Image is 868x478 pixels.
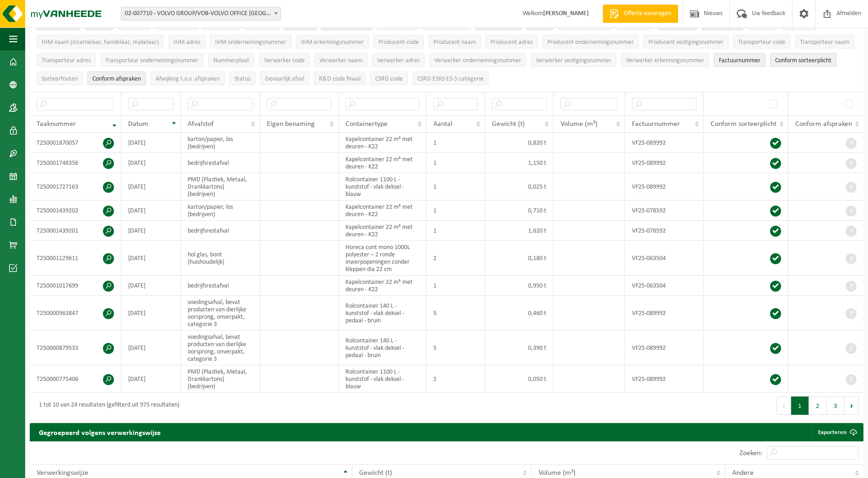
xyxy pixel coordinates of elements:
[492,120,525,128] span: Gewicht (t)
[426,173,485,201] td: 1
[151,71,225,85] button: Afwijking t.o.v. afsprakenAfwijking t.o.v. afspraken: Activate to sort
[426,221,485,241] td: 1
[621,9,674,18] span: Offerte aanvragen
[121,7,280,20] span: 02-007710 - VOLVO GROUP/VOB-VOLVO OFFICE BRUSSELS - BERCHEM-SAINTE-AGATHE
[339,331,426,365] td: Rolcontainer 140 L - kunststof - vlak deksel - pedaal - bruin
[34,397,179,414] div: 1 tot 10 van 24 resultaten (gefilterd uit 975 resultaten)
[626,57,704,64] span: Verwerker erkenningsnummer
[621,53,709,67] button: Verwerker erkenningsnummerVerwerker erkenningsnummer: Activate to sort
[173,39,200,46] span: IHM adres
[625,331,704,365] td: VF25-089992
[426,331,485,365] td: 5
[625,153,704,173] td: VF25-089992
[181,133,260,153] td: karton/papier, los (bedrijven)
[314,71,366,85] button: R&D code finaalR&amp;D code finaal: Activate to sort
[775,57,831,64] span: Conform sorteerplicht
[485,133,554,153] td: 0,820 t
[181,173,260,201] td: PMD (Plastiek, Metaal, Drankkartons) (bedrijven)
[339,276,426,296] td: Kapelcontainer 22 m³ met deuren - K22
[625,201,704,221] td: VF25-078592
[561,120,598,128] span: Volume (m³)
[827,397,845,415] button: 3
[485,221,554,241] td: 1,620 t
[30,221,121,241] td: T250001439201
[121,365,181,393] td: [DATE]
[714,53,766,67] button: FactuurnummerFactuurnummer: Activate to sort
[625,365,704,393] td: VF25-089992
[543,10,589,17] strong: [PERSON_NAME]
[739,450,762,457] label: Zoeken:
[643,35,728,49] button: Producent vestigingsnummerProducent vestigingsnummer: Activate to sort
[264,57,305,64] span: Verwerker code
[426,153,485,173] td: 1
[30,201,121,221] td: T250001439202
[30,423,170,441] h2: Gegroepeerd volgens verwerkingswijze
[372,53,425,67] button: Verwerker adresVerwerker adres: Activate to sort
[37,35,164,49] button: IHM naam (inzamelaar, handelaar, makelaar)IHM naam (inzamelaar, handelaar, makelaar): Activate to...
[426,241,485,276] td: 2
[181,365,260,393] td: PMD (Plastiek, Metaal, Drankkartons) (bedrijven)
[30,153,121,173] td: T250001748356
[625,296,704,331] td: VF25-089992
[625,133,704,153] td: VF25-089992
[770,53,836,67] button: Conform sorteerplicht : Activate to sort
[42,57,91,64] span: Transporteur adres
[30,276,121,296] td: T250001017699
[345,120,388,128] span: Containertype
[375,76,403,82] span: CSRD code
[30,133,121,153] td: T250001870057
[121,241,181,276] td: [DATE]
[433,39,476,46] span: Producent naam
[234,76,250,82] span: Status
[181,201,260,221] td: karton/papier, los (bedrijven)
[121,133,181,153] td: [DATE]
[732,469,754,477] span: Andere
[213,57,249,64] span: Nummerplaat
[210,35,291,49] button: IHM ondernemingsnummerIHM ondernemingsnummer: Activate to sort
[542,35,639,49] button: Producent ondernemingsnummerProducent ondernemingsnummer: Activate to sort
[485,153,554,173] td: 1,150 t
[319,57,362,64] span: Verwerker naam
[339,296,426,331] td: Rolcontainer 140 L - kunststof - vlak deksel - pedaal - bruin
[37,53,96,67] button: Transporteur adresTransporteur adres: Activate to sort
[809,397,827,415] button: 2
[776,397,791,415] button: Previous
[128,120,148,128] span: Datum
[428,35,481,49] button: Producent naamProducent naam: Activate to sort
[37,120,76,128] span: Taaknummer
[314,53,367,67] button: Verwerker naamVerwerker naam: Activate to sort
[208,53,254,67] button: NummerplaatNummerplaat: Activate to sort
[800,39,849,46] span: Transporteur naam
[426,365,485,393] td: 2
[378,39,419,46] span: Producent code
[485,276,554,296] td: 0,950 t
[181,296,260,331] td: voedingsafval, bevat producten van dierlijke oorsprong, onverpakt, categorie 3
[319,76,361,82] span: R&D code finaal
[412,71,489,85] button: CSRD ESRS E5-5 categorieCSRD ESRS E5-5 categorie: Activate to sort
[181,241,260,276] td: hol glas, bont (huishoudelijk)
[87,71,146,85] button: Conform afspraken : Activate to sort
[181,221,260,241] td: bedrijfsrestafval
[625,173,704,201] td: VF25-089992
[339,173,426,201] td: Rolcontainer 1100 L - kunststof - vlak deksel - blauw
[92,76,141,82] span: Conform afspraken
[30,365,121,393] td: T250000775406
[215,39,286,46] span: IHM ondernemingsnummer
[648,39,723,46] span: Producent vestigingsnummer
[429,53,526,67] button: Verwerker ondernemingsnummerVerwerker ondernemingsnummer: Activate to sort
[547,39,634,46] span: Producent ondernemingsnummer
[434,57,521,64] span: Verwerker ondernemingsnummer
[259,53,310,67] button: Verwerker codeVerwerker code: Activate to sort
[370,71,408,85] button: CSRD codeCSRD code: Activate to sort
[121,221,181,241] td: [DATE]
[485,365,554,393] td: 0,050 t
[632,120,680,128] span: Factuurnummer
[181,276,260,296] td: bedrijfsrestafval
[377,57,420,64] span: Verwerker adres
[426,296,485,331] td: 5
[181,331,260,365] td: voedingsafval, bevat producten van dierlijke oorsprong, onverpakt, categorie 3
[121,296,181,331] td: [DATE]
[795,120,852,128] span: Conform afspraken
[373,35,424,49] button: Producent codeProducent code: Activate to sort
[121,276,181,296] td: [DATE]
